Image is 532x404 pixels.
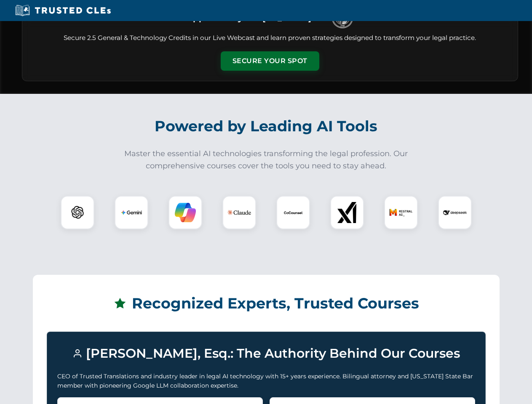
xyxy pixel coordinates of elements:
[61,196,94,229] div: ChatGPT
[119,148,414,172] p: Master the essential AI technologies transforming the legal profession. Our comprehensive courses...
[276,196,310,229] div: CoCounsel
[330,196,364,229] div: xAI
[384,196,418,229] div: Mistral AI
[121,202,142,223] img: Gemini Logo
[33,112,500,141] h2: Powered by Leading AI Tools
[57,372,475,391] p: CEO of Trusted Translations and industry leader in legal AI technology with 15+ years experience....
[168,196,202,229] div: Copilot
[337,202,358,223] img: xAI Logo
[175,202,196,223] img: Copilot Logo
[57,342,475,365] h3: [PERSON_NAME], Esq.: The Authority Behind Our Courses
[115,196,148,229] div: Gemini
[389,201,413,224] img: Mistral AI Logo
[438,196,472,229] div: DeepSeek
[221,51,319,71] button: Secure Your Spot
[283,202,304,223] img: CoCounsel Logo
[65,200,90,225] img: ChatGPT Logo
[227,201,251,224] img: Claude Logo
[222,196,256,229] div: Claude
[443,201,467,224] img: DeepSeek Logo
[13,4,113,17] img: Trusted CLEs
[32,33,508,43] p: Secure 2.5 General & Technology Credits in our Live Webcast and learn proven strategies designed ...
[47,289,486,318] h2: Recognized Experts, Trusted Courses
